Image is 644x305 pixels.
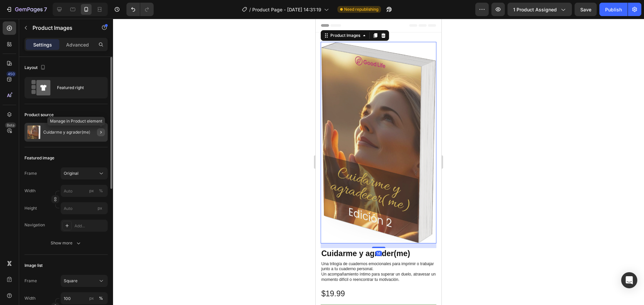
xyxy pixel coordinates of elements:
[57,80,98,95] div: Featured right
[5,123,16,128] div: Beta
[98,206,102,211] span: px
[44,5,47,13] p: 7
[51,240,82,246] div: Show more
[3,3,50,16] button: 7
[316,19,441,305] iframe: Design area
[24,170,37,176] label: Frame
[580,7,591,12] span: Save
[43,130,90,135] p: Cuidarme y agrader(me)
[249,6,251,13] span: /
[89,295,94,301] div: px
[61,275,108,287] button: Square
[599,3,628,16] button: Publish
[61,167,108,179] button: Original
[24,205,37,211] label: Height
[64,278,77,284] span: Square
[97,187,105,195] button: px
[66,41,89,48] p: Advanced
[61,292,108,304] input: px%
[24,237,108,249] button: Show more
[24,295,36,301] label: Width
[24,63,47,72] div: Layout
[33,41,52,48] p: Settings
[6,71,16,77] div: 450
[88,187,96,195] button: %
[61,185,108,197] input: px%
[507,3,572,16] button: 1 product assigned
[575,3,597,16] button: Save
[513,6,557,13] span: 1 product assigned
[33,24,90,32] p: Product Images
[99,188,103,194] div: %
[621,272,637,288] div: Open Intercom Messenger
[252,6,321,13] span: Product Page - [DATE] 14:31:19
[61,202,108,214] input: px
[344,6,378,12] span: Need republishing
[126,3,154,16] div: Undo/Redo
[24,222,45,228] div: Navigation
[24,188,36,194] label: Width
[64,170,78,176] span: Original
[24,262,43,269] div: Image list
[24,278,37,284] label: Frame
[27,126,41,139] img: product feature img
[605,6,622,13] div: Publish
[74,223,106,229] div: Add...
[99,295,103,301] div: %
[88,294,96,302] button: %
[89,188,94,194] div: px
[24,112,54,118] div: Product source
[24,155,54,161] div: Featured image
[97,294,105,302] button: px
